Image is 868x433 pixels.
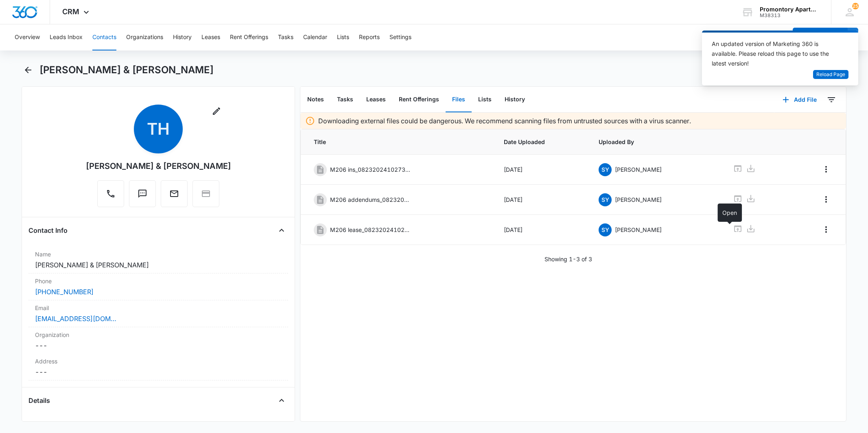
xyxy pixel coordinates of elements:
[392,87,446,112] button: Rent Offerings
[816,71,845,79] span: Reload Page
[615,195,662,204] p: [PERSON_NAME]
[97,180,124,207] button: Call
[389,24,411,50] button: Settings
[717,203,742,222] div: Open
[86,160,231,172] div: [PERSON_NAME] & [PERSON_NAME]
[820,163,833,176] button: Overflow Menu
[760,6,819,13] div: account name
[330,195,411,204] p: M206 addendums_08232024103128.pdf
[504,138,579,146] span: Date Uploaded
[820,193,833,206] button: Overflow Menu
[35,330,281,339] label: Organization
[161,193,188,200] a: Email
[126,24,163,50] button: Organizations
[615,165,662,174] p: [PERSON_NAME]
[275,224,288,237] button: Close
[544,255,592,263] p: Showing 1-3 of 3
[28,273,288,300] div: Phone[PHONE_NUMBER]
[813,70,848,79] button: Reload Page
[599,138,713,146] span: Uploaded By
[28,300,288,327] div: Email[EMAIL_ADDRESS][DOMAIN_NAME]
[446,87,472,112] button: Files
[28,327,288,354] div: Organization---
[22,63,34,77] button: Back
[35,367,281,377] dd: ---
[330,165,411,174] p: M206 ins_08232024102730.pdf
[39,64,214,76] h1: [PERSON_NAME] & [PERSON_NAME]
[793,28,848,47] button: Add Contact
[360,87,392,112] button: Leases
[498,87,531,112] button: History
[825,93,838,106] button: Filters
[599,223,612,236] span: SY
[820,223,833,236] button: Overflow Menu
[301,87,330,112] button: Notes
[494,185,589,215] td: [DATE]
[50,24,83,50] button: Leads Inbox
[35,357,281,365] label: Address
[201,24,220,50] button: Leases
[852,3,859,9] span: 25
[712,39,839,68] div: An updated version of Marketing 360 is available. Please reload this page to use the latest version!
[303,24,327,50] button: Calendar
[359,24,380,50] button: Reports
[35,287,94,297] a: [PHONE_NUMBER]
[92,24,116,50] button: Contacts
[62,7,79,16] span: CRM
[275,394,288,407] button: Close
[330,225,411,234] p: M206 lease_08232024102804.pdf
[35,304,281,312] label: Email
[161,180,188,207] button: Email
[599,193,612,206] span: SY
[129,180,156,207] button: Text
[330,87,360,112] button: Tasks
[28,354,288,381] div: Address---
[472,87,498,112] button: Lists
[129,193,156,200] a: Text
[760,13,819,18] div: account id
[852,3,859,9] div: notifications count
[230,24,268,50] button: Rent Offerings
[615,225,662,234] p: [PERSON_NAME]
[15,24,40,50] button: Overview
[35,250,281,258] label: Name
[35,260,281,270] dd: [PERSON_NAME] & [PERSON_NAME]
[134,105,183,153] span: TH
[494,215,589,245] td: [DATE]
[35,314,116,324] a: [EMAIL_ADDRESS][DOMAIN_NAME]
[28,247,288,273] div: Name[PERSON_NAME] & [PERSON_NAME]
[494,155,589,185] td: [DATE]
[337,24,349,50] button: Lists
[599,163,612,176] span: SY
[314,138,484,146] span: Title
[28,225,68,235] h4: Contact Info
[774,90,825,109] button: Add File
[97,193,124,200] a: Call
[28,396,50,405] h4: Details
[35,341,281,350] dd: ---
[35,277,281,285] label: Phone
[173,24,192,50] button: History
[318,116,691,126] p: Downloading external files could be dangerous. We recommend scanning files from untrusted sources...
[278,24,293,50] button: Tasks
[35,420,281,429] label: Source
